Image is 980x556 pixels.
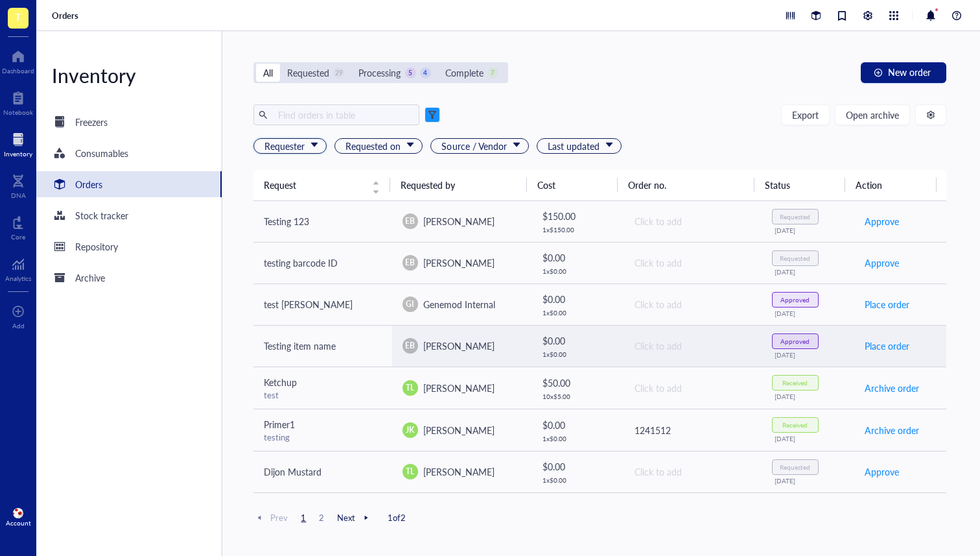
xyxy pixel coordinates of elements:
span: Place order [865,339,909,353]
div: 4 [420,67,431,79]
div: segmented control [253,62,507,83]
span: Testing 123 [264,215,309,228]
div: Requested [780,213,810,221]
a: Stock tracker [36,202,222,228]
div: All [263,66,273,80]
div: [DATE] [775,309,843,317]
th: Order no. [618,169,754,200]
div: Click to add [635,465,751,479]
span: [PERSON_NAME] [423,256,495,269]
span: New order [888,67,931,77]
span: EB [405,257,415,269]
div: 7 [487,67,498,79]
div: 1 x $ 0.00 [542,267,612,275]
span: JK [406,424,414,436]
span: TL [406,382,414,394]
span: Ketchup [264,376,297,389]
span: Export [792,110,819,120]
th: Request [253,169,390,200]
a: DNA [11,171,26,199]
span: [PERSON_NAME] [423,465,495,478]
div: Repository [75,239,118,254]
div: Approved [780,296,810,304]
span: 1 of 2 [388,512,406,524]
span: Open archive [846,110,899,120]
th: Action [845,169,936,200]
span: GI [406,298,414,310]
div: [DATE] [775,226,843,234]
div: 5 [405,67,416,79]
div: 1 x $ 0.00 [542,435,612,442]
span: test [PERSON_NAME] [264,298,353,311]
div: Orders [75,177,102,191]
div: Archive [75,271,105,285]
input: Find orders in table [273,105,414,125]
span: Last updated [548,139,613,153]
span: testing barcode ID [264,256,338,269]
div: $ 0.00 [542,459,612,474]
td: Click to add [623,451,762,492]
span: Testing item name [264,339,336,352]
button: Archive order [864,378,920,398]
div: 1 x $ 150.00 [542,226,612,234]
a: Archive [36,265,222,291]
div: 10 x $ 5.00 [542,393,612,400]
span: Approve [865,256,899,270]
div: 29 [333,67,344,79]
span: Archive order [865,423,919,437]
span: [PERSON_NAME] [423,215,495,228]
div: $ 0.00 [542,418,612,432]
img: 0d38a47e-085d-4ae2-a406-c371b58e94d9.jpeg [13,508,23,518]
div: Click to add [635,339,751,353]
span: Approve [865,465,899,479]
a: Orders [36,171,222,197]
div: Stock tracker [75,208,128,223]
div: Requested [780,254,810,262]
span: TL [406,466,414,477]
span: Requested on [345,139,414,153]
a: Orders [52,10,81,21]
button: Open archive [835,104,910,125]
td: 1241512 [623,409,762,451]
div: $ 0.00 [542,333,612,348]
button: Place order [864,335,910,356]
td: Click to add [623,367,762,409]
span: Source / Vendor [441,139,520,153]
span: 1 [296,512,311,524]
div: $ 0.00 [542,250,612,265]
div: Received [782,421,808,429]
th: Status [754,169,845,200]
a: Consumables [36,140,222,166]
th: Cost [527,169,618,200]
a: Analytics [5,254,31,282]
span: Request [264,178,364,192]
div: Core [11,233,25,241]
span: Requester [264,139,318,153]
div: $ 50.00 [542,376,612,390]
div: Click to add [635,256,751,270]
span: 2 [314,512,329,524]
span: Place order [865,297,909,311]
div: Click to add [635,297,751,311]
span: Prev [253,512,288,524]
span: Archive order [865,381,919,395]
button: Approve [864,461,900,482]
div: [DATE] [775,477,843,485]
div: 1241512 [635,423,751,437]
span: EB [405,340,415,352]
th: Requested by [390,169,527,200]
span: Primer1 [264,418,295,431]
div: Dashboard [2,67,34,75]
div: Analytics [5,274,31,282]
button: Export [781,104,830,125]
span: Approve [865,214,899,228]
a: Inventory [4,129,32,158]
div: Processing [358,66,401,80]
div: DNA [11,191,26,199]
td: Click to add [623,201,762,243]
div: 1 x $ 0.00 [542,309,612,317]
div: Requested [287,66,329,80]
button: New order [861,62,946,83]
td: Click to add [623,284,762,325]
div: 1 x $ 0.00 [542,350,612,358]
